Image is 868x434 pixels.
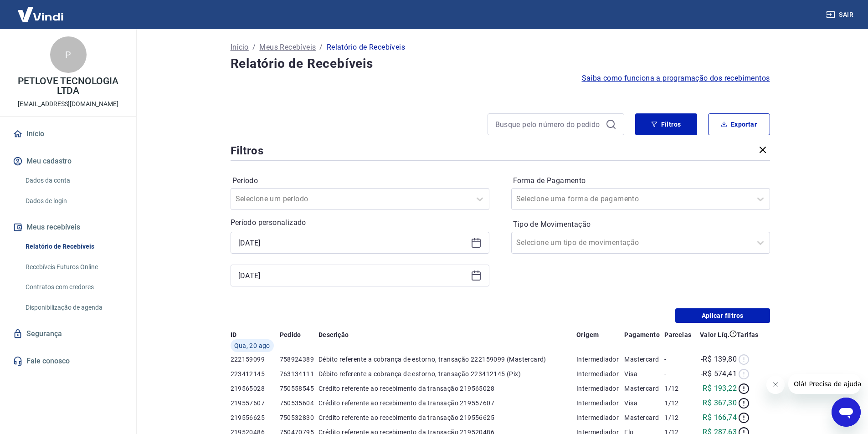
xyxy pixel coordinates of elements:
[737,330,759,339] p: Tarifas
[664,355,695,364] p: -
[11,351,125,371] a: Fale conosco
[238,236,467,250] input: Data inicial
[635,113,697,135] button: Filtros
[50,36,87,73] div: P
[231,369,280,378] p: 223412145
[703,383,737,394] p: R$ 193,22
[7,77,129,96] p: PETLOVE TECNOLOGIA LTDA
[231,42,249,53] a: Início
[576,398,625,408] p: Intermediador
[624,384,664,393] p: Mastercard
[624,398,664,408] p: Visa
[495,117,602,131] input: Busque pelo número do pedido
[664,413,695,422] p: 1/12
[513,219,768,230] label: Tipo de Movimentação
[18,99,118,109] p: [EMAIL_ADDRESS][DOMAIN_NAME]
[231,398,280,408] p: 219557607
[766,376,785,394] iframe: Fechar mensagem
[624,369,664,378] p: Visa
[576,413,625,422] p: Intermediador
[319,42,323,53] p: /
[318,330,349,339] p: Descrição
[280,398,319,408] p: 750535604
[231,330,237,339] p: ID
[280,384,319,393] p: 750558545
[231,355,280,364] p: 222159099
[318,355,576,364] p: Débito referente a cobrança de estorno, transação 222159099 (Mastercard)
[252,42,256,53] p: /
[231,143,264,158] h5: Filtros
[318,369,576,378] p: Débito referente a cobrança de estorno, transação 223412145 (Pix)
[318,413,576,422] p: Crédito referente ao recebimento da transação 219556625
[513,175,768,186] label: Forma de Pagamento
[11,324,125,344] a: Segurança
[624,330,660,339] p: Pagamento
[824,6,857,23] button: Sair
[582,73,770,84] a: Saiba como funciona a programação dos recebimentos
[22,171,125,190] a: Dados da conta
[675,308,770,323] button: Aplicar filtros
[280,369,319,378] p: 763134111
[664,369,695,378] p: -
[832,398,861,427] iframe: Botão para abrir a janela de mensagens
[259,42,316,53] a: Meus Recebíveis
[708,113,770,135] button: Exportar
[231,217,489,228] p: Período personalizado
[700,330,729,339] p: Valor Líq.
[231,55,770,73] h4: Relatório de Recebíveis
[231,413,280,422] p: 219556625
[664,384,695,393] p: 1/12
[624,413,664,422] p: Mastercard
[22,278,125,296] a: Contratos com credores
[703,398,737,408] p: R$ 367,30
[701,354,737,365] p: -R$ 139,80
[280,413,319,422] p: 750532830
[234,341,270,350] span: Qua, 20 ago
[701,368,737,379] p: -R$ 574,41
[664,330,691,339] p: Parcelas
[327,42,405,53] p: Relatório de Recebíveis
[624,355,664,364] p: Mastercard
[5,6,77,14] span: Olá! Precisa de ajuda?
[231,384,280,393] p: 219565028
[11,124,125,144] a: Início
[280,355,319,364] p: 758924389
[576,330,599,339] p: Origem
[22,298,125,317] a: Disponibilização de agenda
[318,398,576,408] p: Crédito referente ao recebimento da transação 219557607
[11,0,70,28] img: Vindi
[788,374,861,394] iframe: Mensagem da empresa
[576,369,625,378] p: Intermediador
[664,398,695,408] p: 1/12
[22,237,125,256] a: Relatório de Recebíveis
[703,412,737,423] p: R$ 166,74
[280,330,301,339] p: Pedido
[11,217,125,237] button: Meus recebíveis
[318,384,576,393] p: Crédito referente ao recebimento da transação 219565028
[576,384,625,393] p: Intermediador
[11,151,125,171] button: Meu cadastro
[22,258,125,276] a: Recebíveis Futuros Online
[232,175,488,186] label: Período
[238,269,467,282] input: Data final
[22,192,125,210] a: Dados de login
[576,355,625,364] p: Intermediador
